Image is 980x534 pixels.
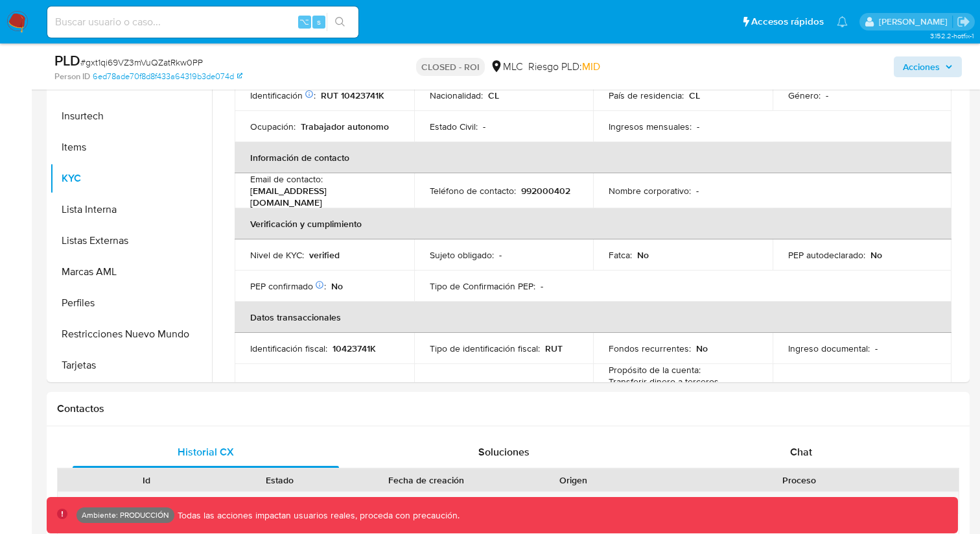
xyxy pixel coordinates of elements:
button: Lista Interna [50,194,212,225]
button: Restricciones Nuevo Mundo [50,319,212,350]
button: Insurtech [50,101,212,132]
h1: Contactos [57,402,959,415]
div: Origen [516,474,631,487]
p: Fatca : [609,249,632,261]
div: Fecha de creación [355,474,498,487]
p: PEP confirmado : [250,280,326,292]
button: Listas Externas [50,225,212,256]
p: - [499,249,502,261]
span: Soluciones [478,444,530,459]
span: MID [582,59,600,74]
p: Tipo de Confirmación PEP : [430,280,535,292]
p: Tipo de identificación fiscal : [430,343,540,354]
button: search-icon [327,13,353,31]
p: verified [309,249,340,261]
p: - [696,185,699,197]
p: RUT 10423741K [321,90,384,101]
p: - [541,280,543,292]
p: PEP autodeclarado : [788,249,865,261]
p: 10423741K [332,343,376,354]
p: Ingresos mensuales : [609,121,692,132]
p: Transferir dinero a terceros [609,376,719,406]
p: País de residencia : [609,90,684,101]
p: - [826,90,828,101]
p: No [870,249,882,261]
p: - [516,379,519,391]
p: Teléfono de contacto : [430,185,516,197]
span: Acciones [903,56,940,77]
span: 3.152.2-hotfix-1 [930,30,974,41]
span: Accesos rápidos [751,15,824,29]
p: No [637,249,649,261]
input: Buscar usuario o caso... [47,14,358,30]
p: RUT [545,343,563,354]
span: Chat [790,444,812,459]
p: Ingreso documental : [788,343,870,354]
p: Ocupación : [250,121,296,132]
p: Nivel de KYC : [250,249,304,261]
p: Sujeto obligado : [430,249,494,261]
p: [EMAIL_ADDRESS][DOMAIN_NAME] [250,185,393,208]
div: Proceso [649,474,950,487]
th: Información de contacto [235,142,951,173]
div: Estado [222,474,337,487]
a: Notificaciones [837,16,848,27]
span: s [317,16,321,28]
p: - [315,379,318,391]
b: PLD [54,50,80,71]
span: Riesgo PLD: [528,60,600,74]
th: Datos transaccionales [235,302,951,333]
a: Salir [957,15,970,29]
p: carolina.romo@mercadolibre.com.co [879,16,952,28]
th: Verificación y cumplimiento [235,208,951,239]
a: 6ed78ade70f8d8f433a64319b3de074d [93,71,242,82]
p: CL [689,90,700,101]
p: 992000402 [521,185,570,197]
p: Todas las acciones impactan usuarios reales, proceda con precaución. [174,509,460,522]
p: Email de contacto : [250,173,323,185]
p: Egresos mensuales : [430,379,511,391]
p: - [697,121,699,132]
p: Identificación fiscal : [250,343,327,354]
p: Ambiente: PRODUCCIÓN [82,513,169,518]
p: - [483,121,485,132]
div: Id [89,474,204,487]
p: CL [488,90,499,101]
p: CLOSED - ROI [416,58,485,76]
p: Nacionalidad : [430,90,483,101]
button: Tarjetas [50,350,212,381]
span: ⌥ [299,16,309,28]
p: Propósito de la cuenta : [609,364,701,376]
p: No [696,343,708,354]
p: Transacciones : [250,379,310,391]
p: Nombre corporativo : [609,185,691,197]
p: Género : [788,90,821,101]
p: Fondos recurrentes : [609,343,691,354]
p: Estado Civil : [430,121,478,132]
div: MLC [490,60,523,74]
p: - [875,343,878,354]
button: Marcas AML [50,256,212,287]
span: Historial CX [178,444,234,459]
button: Acciones [894,56,962,77]
p: Cuenta financiera exterior : [788,379,894,391]
p: - [899,379,902,391]
button: KYC [50,163,212,194]
p: No [331,280,343,292]
p: Identificación : [250,90,316,101]
p: Trabajador autonomo [301,121,389,132]
button: Items [50,132,212,163]
button: Perfiles [50,287,212,319]
span: # gxt1qi69VZ3mVuQZatRkw0PP [80,56,203,69]
b: Person ID [54,71,90,82]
